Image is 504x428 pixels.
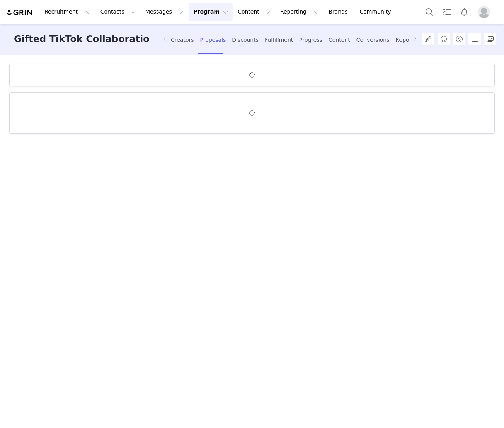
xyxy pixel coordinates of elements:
a: Tasks [438,3,455,21]
button: Contacts [96,3,140,21]
a: Brands [324,3,354,21]
div: Content [329,30,350,50]
div: Discounts [232,30,259,50]
h3: Gifted TikTok Collaborations [GEOGRAPHIC_DATA]/[GEOGRAPHIC_DATA] [14,24,149,55]
img: grin logo [6,9,33,16]
button: Notifications [456,3,473,21]
button: Recruitment [40,3,95,21]
button: Content [233,3,275,21]
button: Messages [141,3,188,21]
button: Reporting [276,3,324,21]
i: icon: right [413,37,417,41]
button: Search [421,3,438,21]
div: Proposals [200,30,226,50]
div: Reporting [396,30,422,50]
a: Community [355,3,399,21]
button: Profile [473,6,498,18]
div: Creators [171,30,194,50]
button: Program [189,3,233,21]
div: Progress [299,30,322,50]
div: Conversions [356,30,390,50]
div: Fulfillment [265,30,293,50]
i: icon: left [163,37,167,41]
img: placeholder-profile.jpg [478,6,490,18]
